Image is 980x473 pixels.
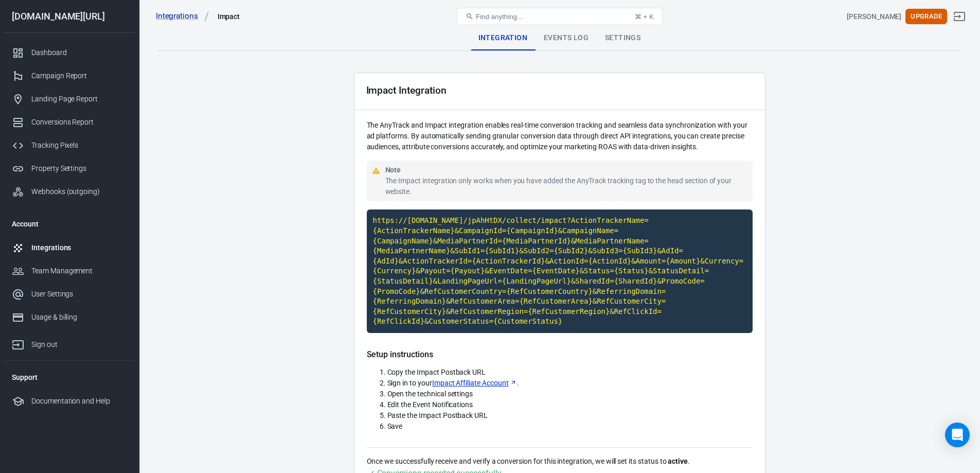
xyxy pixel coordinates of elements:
[31,339,127,350] div: Sign out
[4,111,135,134] a: Conversions Report
[31,186,127,197] div: Webhooks (outgoing)
[947,4,972,29] a: Sign out
[31,242,127,253] div: Integrations
[156,11,209,22] a: Integrations
[635,13,654,21] div: ⌘ + K
[31,396,127,407] div: Documentation and Help
[385,176,749,197] div: The Impact integration only works when you have added the AnyTrack tracking tag to the head secti...
[4,329,135,356] a: Sign out
[905,9,947,25] button: Upgrade
[31,266,127,276] div: Team Management
[387,379,519,387] span: Sign in to your .
[387,422,403,430] span: Save
[4,157,135,180] a: Property Settings
[31,163,127,174] div: Property Settings
[387,390,473,398] span: Open the technical settings
[366,85,447,96] div: Impact Integration
[4,64,135,87] a: Campaign Report
[367,120,753,152] p: The AnyTrack and Impact integration enables real-time conversion tracking and seamless data synch...
[668,457,688,465] strong: active
[31,47,127,58] div: Dashboard
[4,180,135,203] a: Webhooks (outgoing)
[476,13,523,21] span: Find anything...
[218,11,240,22] div: Impact
[4,12,135,21] div: [DOMAIN_NAME][URL]
[4,134,135,157] a: Tracking Pixels
[4,365,135,390] li: Support
[31,71,127,81] div: Campaign Report
[31,289,127,300] div: User Settings
[4,212,135,236] li: Account
[4,41,135,64] a: Dashboard
[31,117,127,128] div: Conversions Report
[432,378,517,389] a: Impact Affiliate Account
[31,94,127,104] div: Landing Page Report
[367,349,753,360] h5: Setup instructions
[847,11,901,22] div: Account id: jpAhHtDX
[4,283,135,306] a: User Settings
[31,140,127,151] div: Tracking Pixels
[4,236,135,259] a: Integrations
[945,423,970,447] div: Open Intercom Messenger
[387,411,488,419] span: Paste the Impact Postback URL
[387,400,473,409] span: Edit the Event Notifications
[4,87,135,111] a: Landing Page Report
[470,26,536,50] div: Integration
[385,166,401,174] strong: Note
[4,259,135,283] a: Team Management
[367,456,753,467] p: Once we successfully receive and verify a conversion for this integration, we will set its status...
[457,8,663,25] button: Find anything...⌘ + K
[367,209,753,333] code: Click to copy
[387,368,486,376] span: Copy the Impact Postback URL
[4,306,135,329] a: Usage & billing
[536,26,597,50] div: Events Log
[31,312,127,323] div: Usage & billing
[597,26,649,50] div: Settings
